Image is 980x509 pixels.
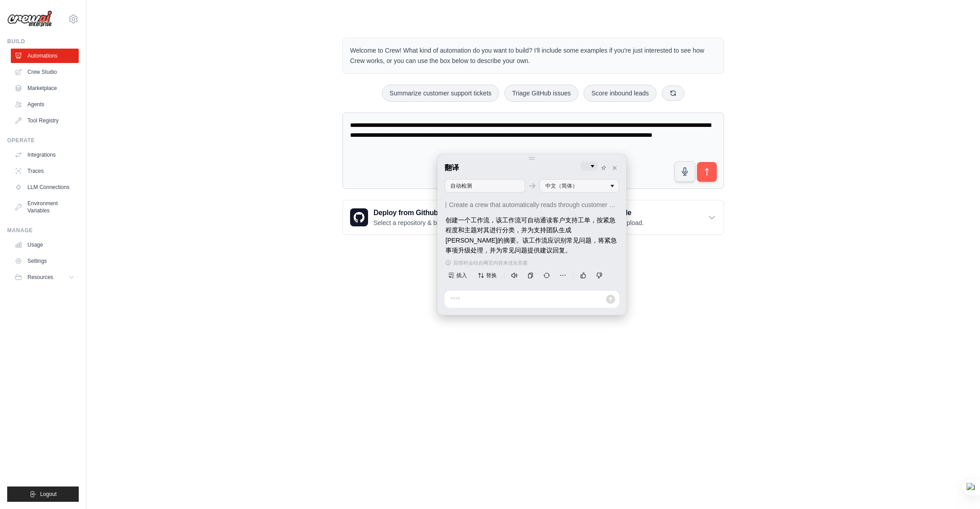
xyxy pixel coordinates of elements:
[11,270,79,284] button: Resources
[7,38,79,45] div: Build
[7,137,79,144] div: Operate
[935,466,980,509] iframe: Chat Widget
[7,227,79,234] div: Manage
[27,274,53,281] span: Resources
[11,97,79,112] a: Agents
[11,180,79,194] a: LLM Connections
[11,148,79,162] a: Integrations
[11,65,79,79] a: Crew Studio
[373,207,493,218] h3: Deploy from Github
[7,10,52,27] img: Logo
[11,254,79,268] a: Settings
[11,113,79,128] a: Tool Registry
[11,196,79,218] a: Environment Variables
[11,81,79,95] a: Marketplace
[7,486,79,502] button: Logout
[504,85,578,102] button: Triage GitHub issues
[350,45,716,66] p: Welcome to Crew! What kind of automation do you want to build? I'll include some examples if you'...
[935,466,980,509] div: 聊天小组件
[373,218,493,227] p: Select a repository & branch to get started.
[11,164,79,178] a: Traces
[382,85,499,102] button: Summarize customer support tickets
[584,85,656,102] button: Score inbound leads
[11,49,79,63] a: Automations
[40,491,57,498] span: Logout
[11,238,79,252] a: Usage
